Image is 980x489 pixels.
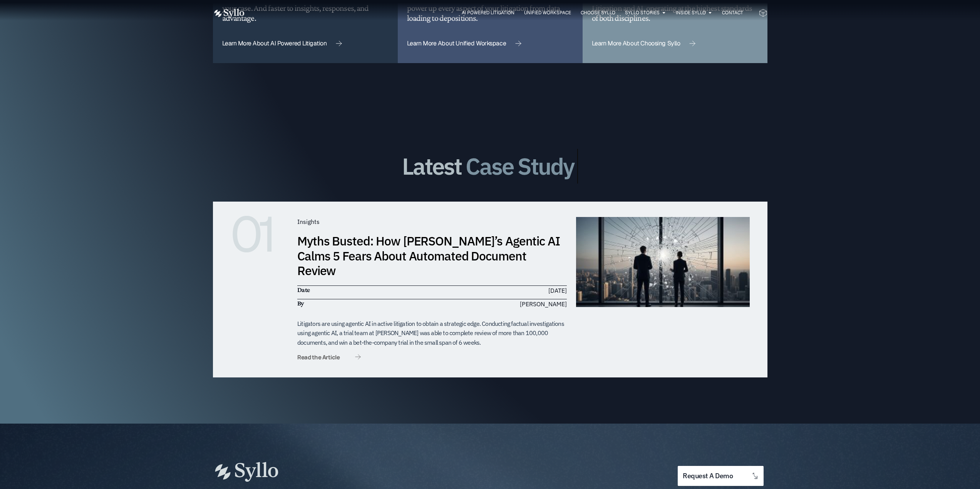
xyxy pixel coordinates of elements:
[625,9,660,16] a: Syllo Stories
[407,40,522,47] a: Learn More About Unified Workspace
[466,154,574,179] span: Case Study
[592,40,680,47] span: Learn More About Choosing Syllo
[722,9,743,16] a: Contact
[683,472,733,480] span: request a demo
[297,299,428,308] h6: By
[297,286,428,294] h6: Date
[260,9,743,17] nav: Menu
[222,40,342,47] a: Learn More About AI Powered Litigation
[581,9,615,16] a: Choose Syllo
[548,287,567,294] time: [DATE]
[297,354,340,360] span: Read the Article
[297,233,560,279] a: Myths Busted: How [PERSON_NAME]’s Agentic AI Calms 5 Fears About Automated Document Review
[230,217,288,252] h6: 01
[678,466,763,486] a: request a demo
[297,354,361,362] a: Read the Article
[222,40,327,47] span: Learn More About AI Powered Litigation
[297,319,567,347] div: Litigators are using agentic AI in active litigation to obtain a strategic edge. Conducting factu...
[260,9,743,17] div: Menu Toggle
[520,299,567,309] span: [PERSON_NAME]
[213,8,245,18] img: white logo
[576,217,750,307] img: muthsBusted
[676,9,706,16] a: Inside Syllo
[524,9,571,16] a: Unified Workspace
[402,149,461,184] span: Latest
[462,9,514,16] a: AI Powered Litigation
[297,218,320,225] span: Insights
[592,40,696,47] a: Learn More About Choosing Syllo
[407,40,506,47] span: Learn More About Unified Workspace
